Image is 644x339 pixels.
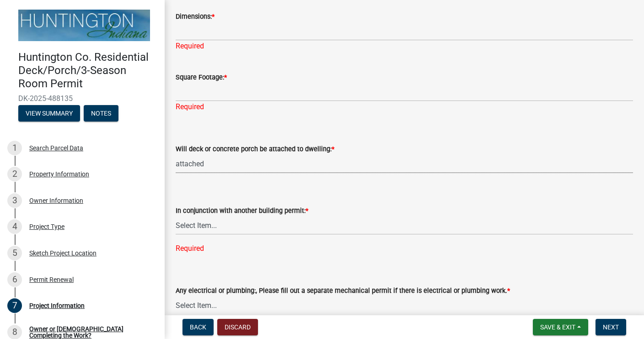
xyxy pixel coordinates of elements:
[7,272,22,287] div: 6
[7,193,22,208] div: 3
[182,319,214,335] button: Back
[176,101,633,112] div: Required
[540,323,575,331] span: Save & Exit
[29,145,83,151] div: Search Parcel Data
[217,319,258,335] button: Discard
[176,288,510,294] label: Any electrical or plumbing:, Please fill out a separate mechanical permit if there is electrical ...
[7,219,22,234] div: 4
[29,223,64,230] div: Project Type
[176,14,215,20] label: Dimensions:
[29,171,89,177] div: Property Information
[18,51,157,90] h4: Huntington Co. Residential Deck/Porch/3-Season Room Permit
[176,74,227,81] label: Square Footage:
[18,94,146,103] span: DK-2025-488135
[7,141,22,155] div: 1
[18,105,80,122] button: View Summary
[176,243,633,254] div: Required
[7,298,22,313] div: 7
[29,197,83,204] div: Owner Information
[29,326,150,339] div: Owner or [DEMOGRAPHIC_DATA] Completing the Work?
[29,276,74,283] div: Permit Renewal
[7,167,22,181] div: 2
[533,319,588,335] button: Save & Exit
[84,110,118,117] wm-modal-confirm: Notes
[190,323,206,331] span: Back
[176,41,633,52] div: Required
[596,319,626,335] button: Next
[29,302,85,309] div: Project Information
[18,10,150,41] img: Huntington County, Indiana
[603,323,619,331] span: Next
[18,110,80,117] wm-modal-confirm: Summary
[176,146,334,153] label: Will deck or concrete porch be attached to dwelling:
[7,246,22,260] div: 5
[176,208,308,214] label: In conjunction with another building permit:
[84,105,118,122] button: Notes
[29,250,97,256] div: Sketch Project Location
